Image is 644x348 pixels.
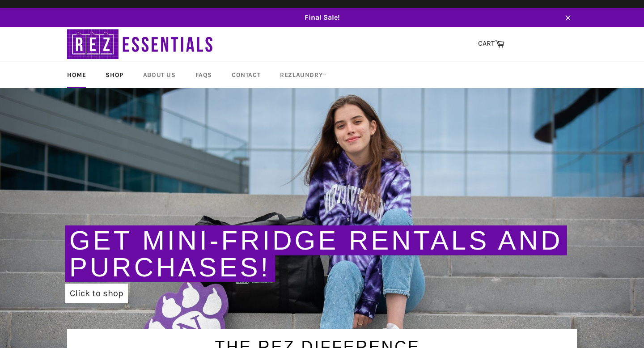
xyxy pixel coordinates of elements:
a: Final Sale! [58,8,586,27]
a: About Us [134,62,185,88]
a: Click to shop [65,284,128,303]
a: Get Mini-Fridge Rentals and Purchases! [69,225,563,282]
a: RezLaundry [271,62,335,88]
a: Contact [223,62,269,88]
img: RezEssentials [67,27,215,61]
a: FAQs [186,62,221,88]
span: Final Sale! [58,13,586,22]
a: Home [58,62,95,88]
a: CART [474,34,509,53]
a: Shop [97,62,132,88]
